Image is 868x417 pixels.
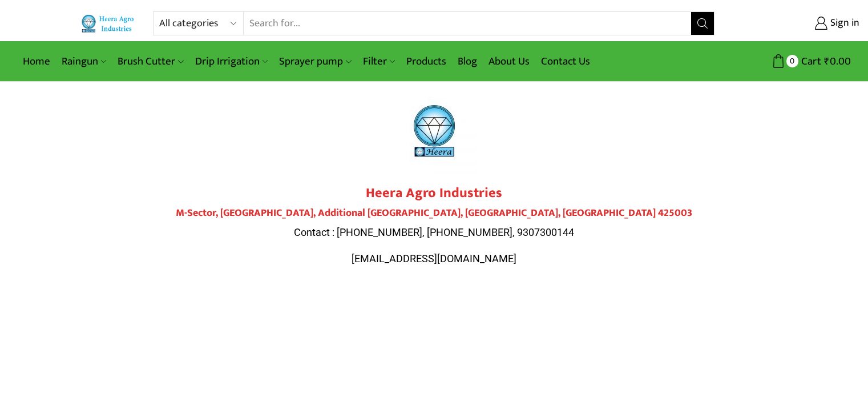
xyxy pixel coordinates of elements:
[401,48,452,75] a: Products
[824,53,830,70] span: ₹
[691,12,714,35] button: Search button
[827,16,859,31] span: Sign in
[352,252,516,264] span: [EMAIL_ADDRESS][DOMAIN_NAME]
[112,48,189,75] a: Brush Cutter
[391,88,477,174] img: heera-logo-1000
[535,48,596,75] a: Contact Us
[115,207,754,220] h4: M-Sector, [GEOGRAPHIC_DATA], Additional [GEOGRAPHIC_DATA], [GEOGRAPHIC_DATA], [GEOGRAPHIC_DATA] 4...
[189,48,273,75] a: Drip Irrigation
[17,48,56,75] a: Home
[452,48,483,75] a: Blog
[244,12,692,35] input: Search for...
[483,48,535,75] a: About Us
[357,48,401,75] a: Filter
[732,13,859,34] a: Sign in
[273,48,357,75] a: Sprayer pump
[786,55,798,67] span: 0
[56,48,112,75] a: Raingun
[798,54,821,69] span: Cart
[824,53,851,70] bdi: 0.00
[726,51,851,72] a: 0 Cart ₹0.00
[366,182,502,205] strong: Heera Agro Industries
[294,226,574,238] span: Contact : [PHONE_NUMBER], [PHONE_NUMBER], 9307300144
